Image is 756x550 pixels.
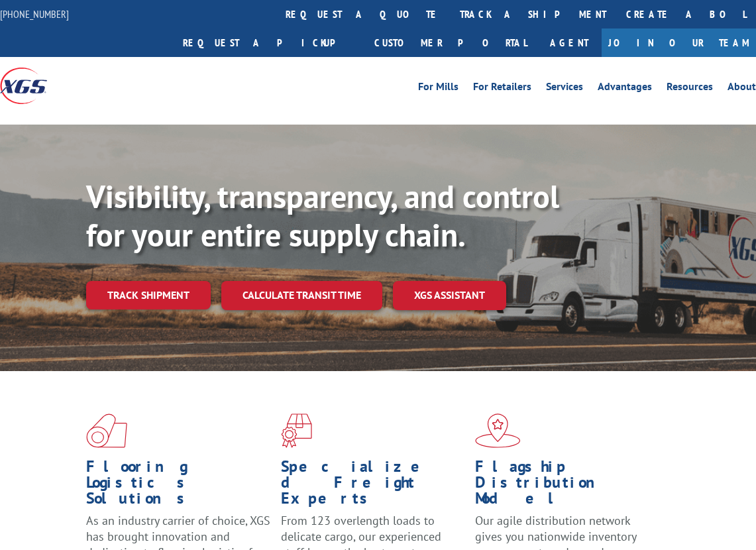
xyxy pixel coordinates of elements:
a: XGS ASSISTANT [393,281,506,309]
a: Advantages [598,82,652,96]
a: For Retailers [473,82,531,96]
a: Request a pickup [173,28,364,57]
a: Agent [537,28,602,57]
h1: Flagship Distribution Model [475,459,660,513]
img: xgs-icon-total-supply-chain-intelligence-red [86,413,127,448]
a: About [728,82,756,96]
a: Customer Portal [364,28,537,57]
b: Visibility, transparency, and control for your entire supply chain. [86,176,559,255]
a: Services [546,82,583,96]
a: Calculate transit time [221,281,382,309]
h1: Flooring Logistics Solutions [86,459,271,513]
a: Resources [667,82,713,96]
img: xgs-icon-focused-on-flooring-red [281,413,312,448]
a: For Mills [418,82,459,96]
h1: Specialized Freight Experts [281,459,466,513]
a: Track shipment [86,281,211,309]
img: xgs-icon-flagship-distribution-model-red [475,413,521,448]
a: Join Our Team [602,28,756,57]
